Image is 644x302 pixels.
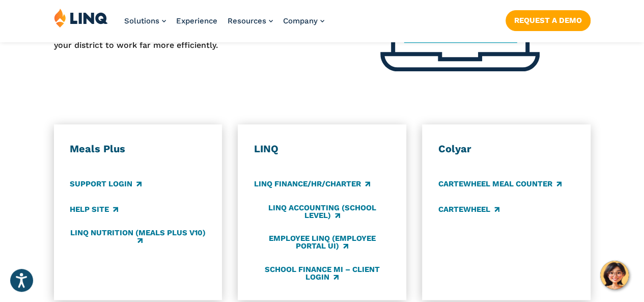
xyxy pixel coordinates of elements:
[600,261,629,289] button: Hello, have a question? Let’s chat.
[70,179,142,190] a: Support Login
[254,143,390,156] h3: LINQ
[254,179,370,190] a: LINQ Finance/HR/Charter
[438,204,499,215] a: CARTEWHEEL
[506,8,591,31] nav: Button Navigation
[124,8,324,42] nav: Primary Navigation
[70,204,118,215] a: Help Site
[54,8,108,28] img: LINQ | K‑12 Software
[124,16,159,25] span: Solutions
[176,16,217,25] a: Experience
[70,229,206,245] a: LINQ Nutrition (Meals Plus v10)
[254,265,390,282] a: School Finance MI – Client Login
[254,204,390,221] a: LINQ Accounting (school level)
[254,234,390,251] a: Employee LINQ (Employee Portal UI)
[228,16,266,25] span: Resources
[228,16,273,25] a: Resources
[438,143,574,156] h3: Colyar
[124,16,166,25] a: Solutions
[506,10,591,31] a: Request a Demo
[438,179,562,190] a: CARTEWHEEL Meal Counter
[283,16,324,25] a: Company
[70,143,206,156] h3: Meals Plus
[283,16,318,25] span: Company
